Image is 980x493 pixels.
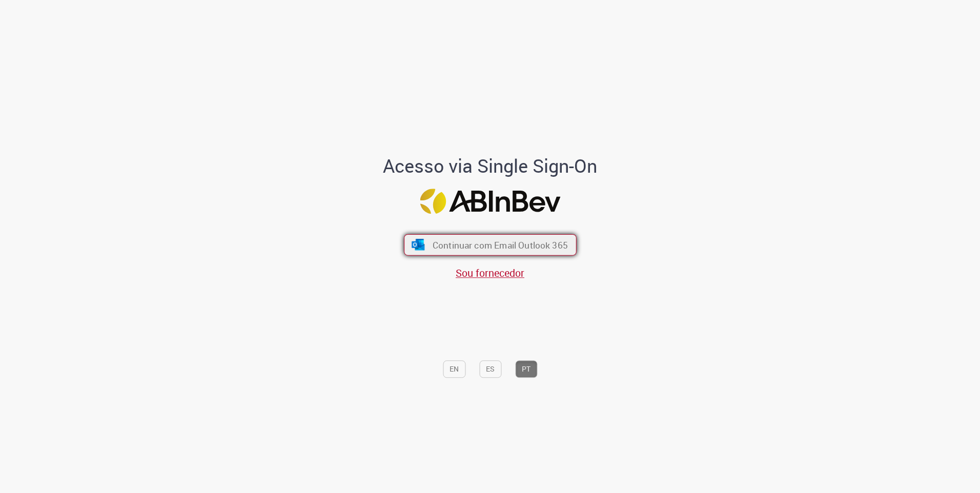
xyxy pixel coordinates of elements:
[515,360,537,378] button: PT
[420,189,560,214] img: Logo ABInBev
[404,234,577,256] button: ícone Azure/Microsoft 360 Continuar com Email Outlook 365
[479,360,501,378] button: ES
[456,266,524,280] a: Sou fornecedor
[348,156,632,177] h1: Acesso via Single Sign-On
[432,239,567,251] span: Continuar com Email Outlook 365
[443,360,465,378] button: EN
[411,239,425,251] img: ícone Azure/Microsoft 360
